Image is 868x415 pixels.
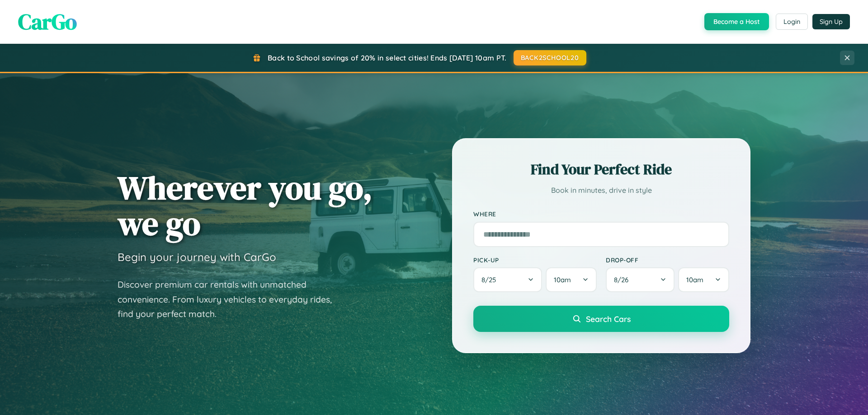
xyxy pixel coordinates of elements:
label: Drop-off [606,256,729,264]
h3: Begin your journey with CarGo [118,250,276,264]
button: BACK2SCHOOL20 [514,50,586,65]
button: Sign Up [812,14,850,29]
span: 10am [554,275,571,284]
p: Book in minutes, drive in style [473,184,729,197]
span: 10am [686,275,703,284]
button: 10am [546,267,597,292]
h1: Wherever you go, we go [118,170,373,241]
button: 8/25 [473,267,542,292]
span: 8 / 26 [614,275,633,284]
button: 8/26 [606,267,675,292]
button: 10am [678,267,729,292]
span: CarGo [18,7,77,37]
span: 8 / 25 [481,275,500,284]
label: Pick-up [473,256,597,264]
button: Login [776,14,808,30]
h2: Find Your Perfect Ride [473,159,729,179]
span: Search Cars [586,314,631,324]
p: Discover premium car rentals with unmatched convenience. From luxury vehicles to everyday rides, ... [118,277,344,322]
button: Search Cars [473,306,729,332]
button: Become a Host [704,13,769,30]
label: Where [473,210,729,218]
span: Back to School savings of 20% in select cities! Ends [DATE] 10am PT. [268,53,506,62]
